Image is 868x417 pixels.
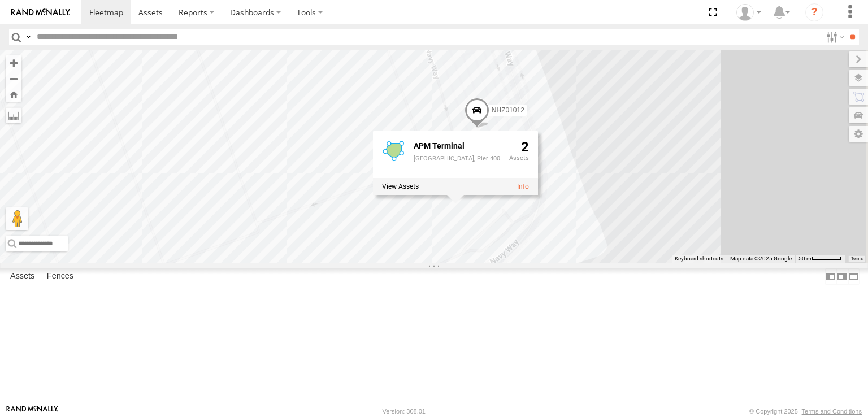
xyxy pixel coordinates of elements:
[509,140,529,176] div: 2
[822,29,846,45] label: Search Filter Options
[836,268,848,285] label: Dock Summary Table to the Right
[6,71,21,86] button: Zoom out
[805,3,823,21] i: ?
[849,126,868,142] label: Map Settings
[6,55,21,71] button: Zoom in
[517,183,529,190] a: View fence details
[675,255,723,263] button: Keyboard shortcuts
[802,408,862,415] a: Terms and Conditions
[6,107,21,123] label: Measure
[11,8,70,16] img: rand-logo.svg
[382,183,419,190] label: View assets associated with this fence
[6,207,28,230] button: Drag Pegman onto the map to open Street View
[414,142,500,150] div: Fence Name - APM Terminal
[730,255,792,262] span: Map data ©2025 Google
[798,255,811,262] span: 50 m
[749,408,862,415] div: © Copyright 2025 -
[24,29,33,45] label: Search Query
[383,408,426,415] div: Version: 308.01
[492,106,524,114] span: NHZ01012
[6,86,21,102] button: Zoom Home
[825,268,836,285] label: Dock Summary Table to the Left
[414,155,500,162] div: [GEOGRAPHIC_DATA], Pier 400
[795,255,845,263] button: Map Scale: 50 m per 50 pixels
[5,269,40,285] label: Assets
[41,269,79,285] label: Fences
[732,4,765,21] div: Zulema McIntosch
[6,406,58,417] a: Visit our Website
[848,268,860,285] label: Hide Summary Table
[851,256,863,260] a: Terms (opens in new tab)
